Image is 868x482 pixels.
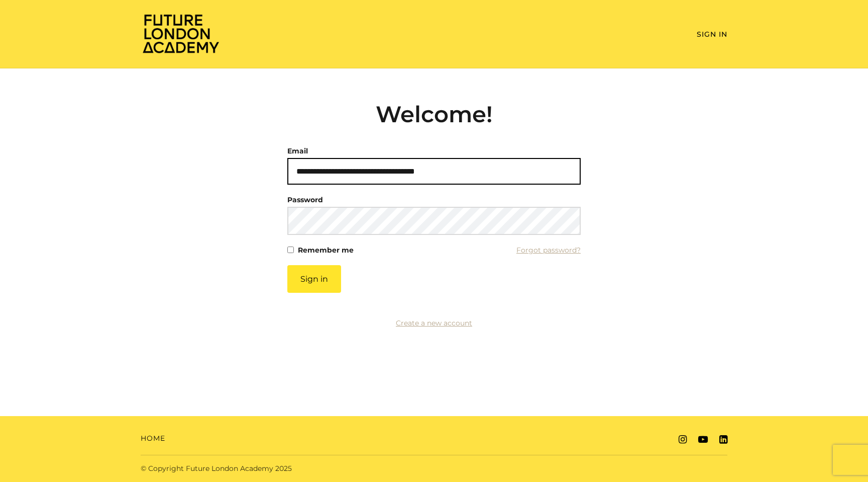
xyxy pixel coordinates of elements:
a: Sign In [697,30,727,39]
a: Create a new account [396,318,472,328]
img: Home Page [141,13,221,54]
button: Sign in [287,265,341,293]
a: Forgot password? [516,243,581,257]
h2: Welcome! [287,101,581,128]
label: Remember me [298,243,354,257]
label: Password [287,193,323,207]
label: Email [287,144,308,158]
div: © Copyright Future London Academy 2025 [133,463,434,474]
a: Home [141,433,165,444]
